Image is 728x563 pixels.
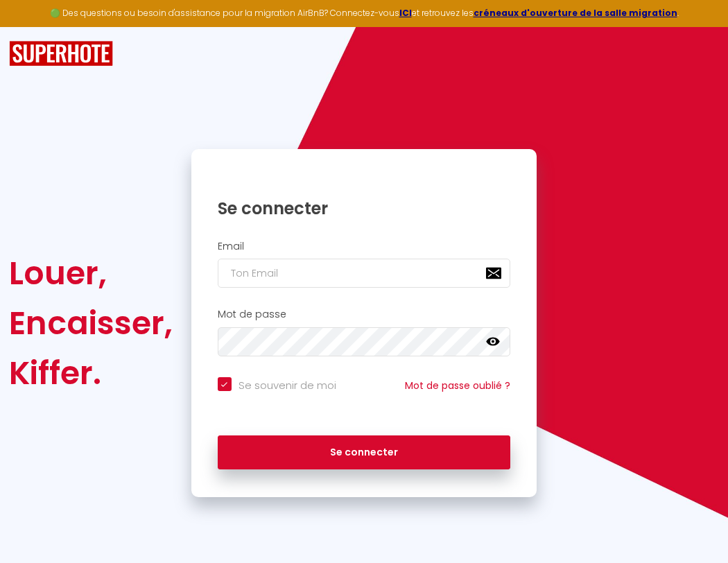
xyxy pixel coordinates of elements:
[474,7,677,19] a: créneaux d'ouverture de la salle migration
[9,248,173,298] div: Louer,
[9,298,173,348] div: Encaisser,
[218,309,511,320] h2: Mot de passe
[405,379,510,392] a: Mot de passe oublié ?
[218,241,511,252] h2: Email
[218,259,511,288] input: Ton Email
[218,435,511,470] button: Se connecter
[218,198,511,219] h1: Se connecter
[9,41,113,67] img: SuperHote logo
[399,7,412,19] a: ICI
[9,348,173,398] div: Kiffer.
